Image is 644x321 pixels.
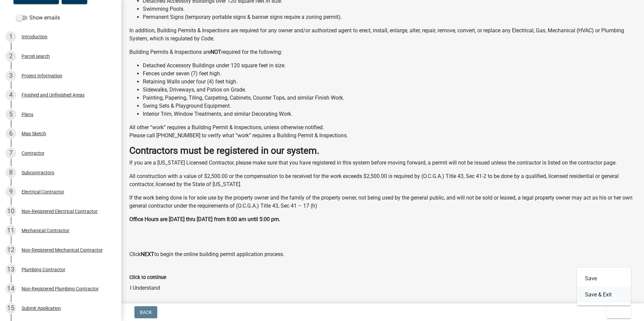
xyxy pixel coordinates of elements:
[577,268,631,306] div: Exit
[22,112,33,117] div: Plans
[612,310,621,315] span: Exit
[129,216,280,222] strong: Office Hours are [DATE] thru [DATE] from 8:00 am until 5:00 pm.
[5,51,16,62] div: 2
[5,31,16,42] div: 1
[143,70,636,78] li: Fences under seven (7) feet high.
[129,250,636,258] p: Click to begin the online building permit application process.
[5,128,16,139] div: 6
[22,228,69,233] div: Mechanical Contractor
[22,93,85,97] div: Finished and Unfinished Areas
[22,34,47,39] div: Introduction
[22,131,46,136] div: Map Sketch
[5,186,16,197] div: 9
[22,73,62,78] div: Project Information
[22,209,98,214] div: Non-Registered Electrical Contractor
[577,271,631,287] button: Save
[22,151,44,155] div: Contractor
[22,286,99,291] div: Non-Registered Plumbing Contractor
[5,167,16,178] div: 8
[129,27,636,43] p: In addition, Building Permits & Inspections are required for any owner and/or authorized agent to...
[606,306,631,318] button: Exit
[22,54,50,59] div: Parcel search
[143,13,636,21] li: Permanent Signs (temporary portable signs & banner signs require a zoning permit).
[129,275,166,280] label: Click to continue
[16,14,60,22] label: Show emails
[5,206,16,217] div: 10
[143,78,636,86] li: Retaining Walls under four (4) feet high.
[129,145,319,156] strong: Contractors must be registered in our system.
[5,109,16,120] div: 5
[143,62,636,70] li: Detached Accessory Buildings under 120 square feet in size.
[129,123,636,140] p: All other “work” requires a Building Permit & Inspections, unless otherwise notified. Please call...
[22,306,61,311] div: Submit Application
[129,48,636,56] p: Building Permits & Inspections are required for the following:
[143,5,636,13] li: Swimming Pools.
[5,264,16,275] div: 13
[5,90,16,100] div: 4
[211,49,221,55] strong: NOT
[129,159,636,167] p: If you are a [US_STATE] Licensed Contractor, please make sure that you have registered in this sy...
[5,303,16,314] div: 15
[22,189,64,194] div: Electrical Contractor
[129,194,636,210] p: If the work being done is for sole use by the property owner and the family of the property owner...
[22,267,65,272] div: Plumbing Contractor
[5,225,16,236] div: 11
[5,245,16,255] div: 12
[129,172,636,188] p: All construction with a value of $2,500.00 or the compensation to be received for the work exceed...
[140,310,152,315] span: Back
[22,170,54,175] div: Subcontractors
[143,86,636,94] li: Sidewalks, Driveways, and Patios on Grade.
[141,251,154,257] strong: NEXT
[143,102,636,110] li: Swing Sets & Playground Equipment.
[22,248,103,252] div: Non-Registered Mechanical Contractor
[5,148,16,158] div: 7
[5,283,16,294] div: 14
[577,287,631,303] button: Save & Exit
[134,306,157,318] button: Back
[143,94,636,102] li: Painting, Papering, Tiling, Carpeting, Cabinets, Counter Tops, and similar Finish Work.
[143,110,636,118] li: Interior Trim, Window Treatments, and similar Decorating Work.
[5,70,16,81] div: 3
